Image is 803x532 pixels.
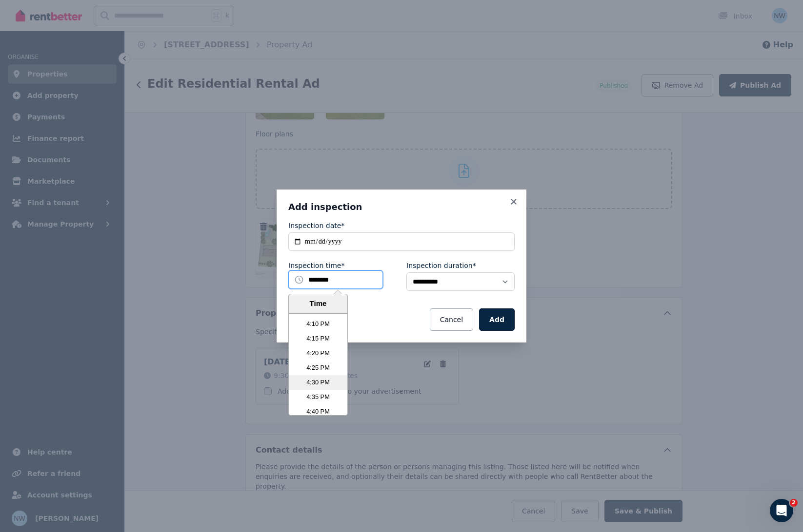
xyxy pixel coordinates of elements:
button: Cancel [430,308,473,331]
li: 4:10 PM [289,317,347,331]
li: 4:35 PM [289,390,347,404]
iframe: Intercom live chat [770,499,793,522]
li: 4:30 PM [289,375,347,390]
li: 4:20 PM [289,346,347,361]
li: 4:15 PM [289,331,347,346]
label: Inspection time* [288,261,344,270]
label: Inspection duration* [406,261,476,270]
li: 4:40 PM [289,404,347,419]
h3: Add inspection [288,201,515,213]
div: Time [291,298,345,309]
li: 4:25 PM [289,361,347,375]
button: Add [479,308,515,331]
label: Inspection date* [288,221,344,230]
ul: Time [289,314,347,416]
span: 2 [790,499,798,507]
